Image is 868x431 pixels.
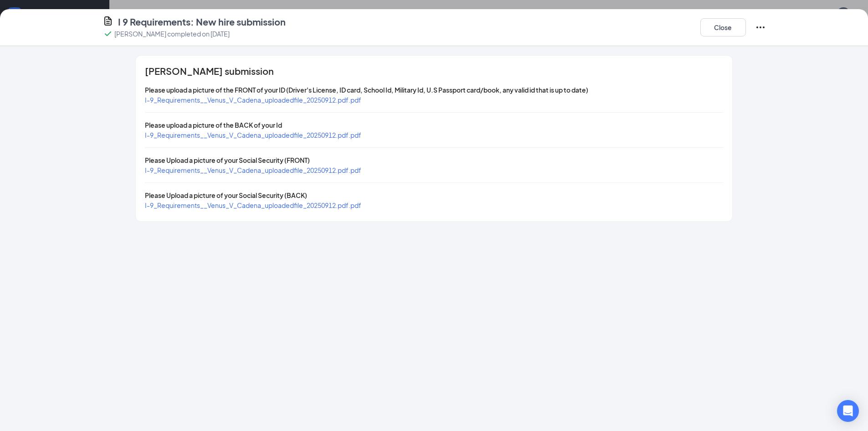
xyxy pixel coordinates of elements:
button: Close [700,18,746,36]
p: [PERSON_NAME] completed on [DATE] [114,29,230,38]
svg: CustomFormIcon [103,16,113,26]
a: I-9_Requirements__Venus_V_Cadena_uploadedfile_20250912.pdf.pdf [145,166,361,174]
svg: Checkmark [103,28,113,39]
span: Please upload a picture of the FRONT of your ID (Driver's License, ID card, School Id, Military I... [145,86,588,94]
h4: I 9 Requirements: New hire submission [118,16,286,28]
span: [PERSON_NAME] submission [145,67,274,76]
span: Please upload a picture of the BACK of your Id [145,121,282,129]
a: I-9_Requirements__Venus_V_Cadena_uploadedfile_20250912.pdf.pdf [145,96,361,104]
svg: Ellipses [755,22,766,33]
a: I-9_Requirements__Venus_V_Cadena_uploadedfile_20250912.pdf.pdf [145,131,361,139]
a: I-9_Requirements__Venus_V_Cadena_uploadedfile_20250912.pdf.pdf [145,201,361,209]
div: Open Intercom Messenger [837,400,859,422]
span: Please Upload a picture of your Social Security (FRONT) [145,156,310,164]
span: Please Upload a picture of your Social Security (BACK) [145,191,307,199]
